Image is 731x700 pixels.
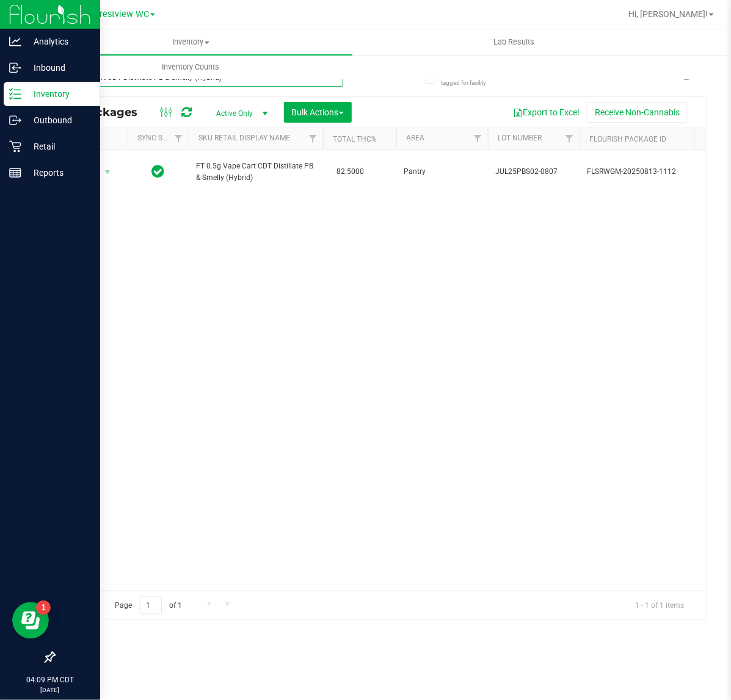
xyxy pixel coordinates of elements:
[104,596,192,615] span: Page of 1
[628,9,708,19] span: Hi, [PERSON_NAME]!
[505,102,587,123] button: Export to Excel
[587,102,688,123] button: Receive Non-Cannabis
[146,62,236,73] span: Inventory Counts
[198,134,290,142] a: SKU Retail Display Name
[9,114,21,126] inline-svg: Outbound
[333,135,377,143] a: Total THC%
[352,29,675,55] a: Lab Results
[587,166,707,178] span: FLSRWGM-20250813-1112
[404,166,481,178] span: Pantry
[5,685,95,695] p: [DATE]
[559,128,580,149] a: Filter
[284,102,352,123] button: Bulk Actions
[21,139,95,154] p: Retail
[12,602,49,639] iframe: Resource center
[21,165,95,180] p: Reports
[625,596,694,615] span: 1 - 1 of 1 items
[29,54,352,80] a: Inventory Counts
[21,34,95,49] p: Analytics
[495,166,572,178] span: JUL25PBS02-0807
[477,37,551,48] span: Lab Results
[330,163,370,181] span: 82.5000
[9,88,21,100] inline-svg: Inventory
[498,134,542,142] a: Lot Number
[9,35,21,48] inline-svg: Analytics
[36,601,51,615] iframe: Resource center unread badge
[21,87,95,101] p: Inventory
[94,9,149,20] span: Crestview WC
[140,596,162,615] input: 1
[169,128,189,149] a: Filter
[137,134,184,142] a: Sync Status
[406,134,424,142] a: Area
[9,167,21,179] inline-svg: Reports
[292,107,344,117] span: Bulk Actions
[589,135,666,143] a: Flourish Package ID
[9,62,21,74] inline-svg: Inbound
[29,37,352,48] span: Inventory
[9,140,21,153] inline-svg: Retail
[303,128,323,149] a: Filter
[100,164,115,181] span: select
[196,161,316,184] span: FT 0.5g Vape Cart CDT Distillate PB & Smelly (Hybrid)
[21,113,95,128] p: Outbound
[152,163,165,180] span: In Sync
[5,674,95,685] p: 04:09 PM CDT
[29,29,352,55] a: Inventory
[64,106,150,119] span: All Packages
[21,60,95,75] p: Inbound
[468,128,488,149] a: Filter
